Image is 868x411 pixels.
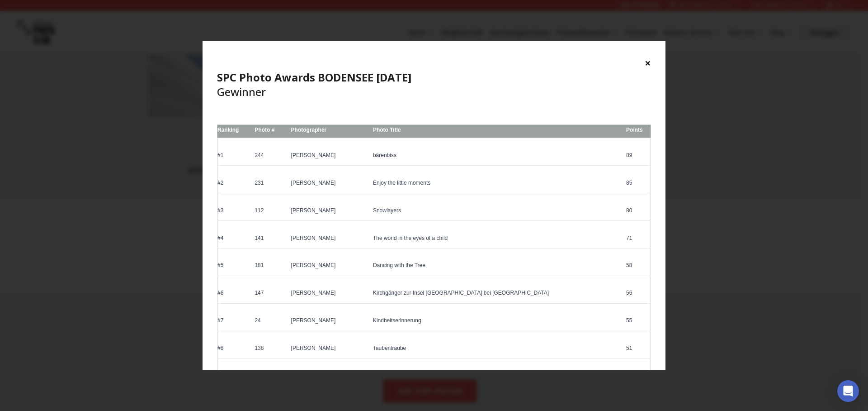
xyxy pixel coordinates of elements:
td: Snowlayers [370,203,623,221]
td: 181 [252,258,288,276]
td: Dancing with the Tree [370,258,623,276]
div: Open Intercom Messenger [837,380,859,402]
td: bärenbiss [370,148,623,166]
td: #8 [217,341,252,359]
td: [PERSON_NAME] [288,341,370,359]
th: Ranking [217,124,252,138]
td: #4 [217,230,252,249]
td: 56 [623,286,651,304]
td: [PERSON_NAME] [288,286,370,304]
td: #1 [217,148,252,166]
b: SPC Photo Awards BODENSEE [DATE] [217,70,411,85]
td: [PERSON_NAME] [288,203,370,221]
td: [PERSON_NAME] [288,313,370,331]
button: × [645,56,651,70]
td: 51 [623,341,651,359]
td: #3 [217,203,252,221]
td: 141 [252,230,288,249]
td: #5 [217,258,252,276]
td: Morgenstund [370,368,623,387]
td: 24 [252,313,288,331]
td: 89 [623,148,651,166]
td: The world in the eyes of a child [370,230,623,249]
td: 147 [252,286,288,304]
th: Photographer [288,124,370,138]
td: 112 [252,203,288,221]
td: 71 [623,230,651,249]
td: #7 [217,313,252,331]
td: 138 [252,341,288,359]
td: 80 [623,203,651,221]
td: Kindheitserinnerung [370,313,623,331]
td: 231 [252,175,288,193]
td: [PERSON_NAME] [288,230,370,249]
td: 26 [252,368,288,387]
td: 244 [252,148,288,166]
td: Kirchgänger zur Insel [GEOGRAPHIC_DATA] bei [GEOGRAPHIC_DATA] [370,286,623,304]
td: #6 [217,286,252,304]
td: 55 [623,313,651,331]
td: 40 [623,368,651,387]
th: Points [623,124,651,138]
td: 85 [623,175,651,193]
td: [PERSON_NAME] [288,175,370,193]
th: Photo # [252,124,288,138]
td: #2 [217,175,252,193]
td: [PERSON_NAME] [288,258,370,276]
td: [PERSON_NAME] [288,368,370,387]
th: Photo Title [370,124,623,138]
td: #9 [217,368,252,387]
td: Taubentraube [370,341,623,359]
h4: Gewinner [217,70,651,99]
td: [PERSON_NAME] [288,148,370,166]
td: 58 [623,258,651,276]
td: Enjoy the little moments [370,175,623,193]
